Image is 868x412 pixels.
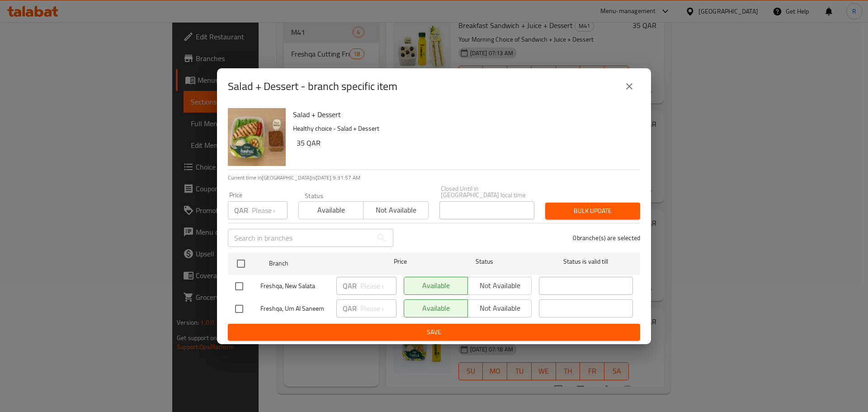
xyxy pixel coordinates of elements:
[370,256,430,267] span: Price
[260,303,329,314] span: Freshqa, Um Al Saneem
[367,204,425,217] span: Not available
[260,280,329,292] span: Freshqa, New Salata
[228,79,397,94] h2: Salad + Dessert - branch specific item
[343,280,357,291] p: QAR
[363,201,428,219] button: Not available
[235,327,633,338] span: Save
[228,108,286,166] img: Salad + Dessert
[438,256,532,267] span: Status
[228,174,640,182] p: Current time in [GEOGRAPHIC_DATA] is [DATE] 9:31:57 AM
[228,229,373,247] input: Search in branches
[360,299,396,317] input: Please enter price
[252,201,288,219] input: Please enter price
[552,205,633,217] span: Bulk update
[298,201,363,219] button: Available
[228,324,640,341] button: Save
[269,258,363,269] span: Branch
[573,233,640,242] p: 0 branche(s) are selected
[293,123,633,134] p: Healthy choice - Salad + Dessert
[545,203,640,219] button: Bulk update
[618,76,640,97] button: close
[234,205,248,216] p: QAR
[343,303,357,314] p: QAR
[293,108,633,121] h6: Salad + Dessert
[539,256,633,267] span: Status is valid till
[302,204,360,217] span: Available
[360,277,396,295] input: Please enter price
[297,137,633,149] h6: 35 QAR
